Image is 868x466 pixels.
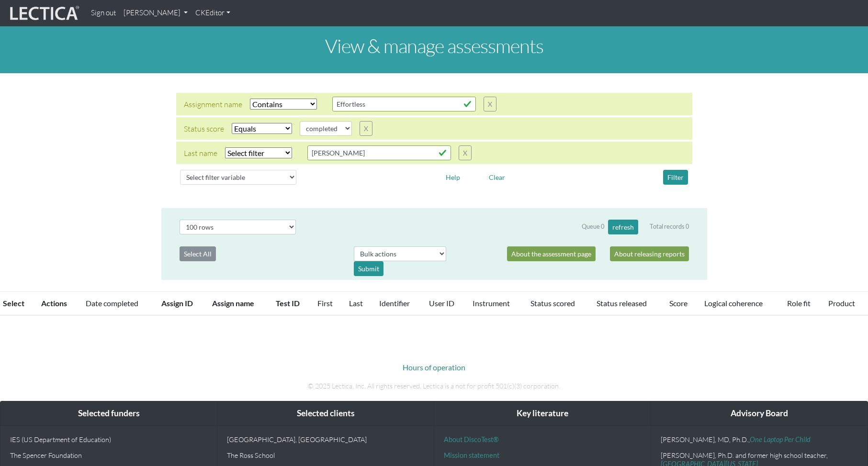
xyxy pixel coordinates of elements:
[180,246,216,261] button: Select All
[651,401,868,426] div: Advisory Board
[184,123,224,134] div: Status score
[360,121,372,136] button: X
[787,299,811,308] a: Role fit
[10,451,207,459] p: The Spencer Foundation
[429,299,454,308] a: User ID
[206,292,270,316] th: Assign name
[10,435,207,444] p: IES (US Department of Education)
[507,246,596,261] a: About the assessment page
[828,299,855,308] a: Product
[661,435,858,444] p: [PERSON_NAME], MD, Ph.D.,
[582,220,689,234] div: Queue 0 Total records 0
[270,292,312,316] th: Test ID
[169,381,700,391] p: © 2025 Lectica, Inc. All rights reserved. Lectica is a not for profit 501(c)(3) corporation.
[227,435,424,444] p: [GEOGRAPHIC_DATA], [GEOGRAPHIC_DATA]
[434,401,651,426] div: Key literature
[8,4,79,22] img: lecticalive
[317,299,333,308] a: First
[750,435,811,444] a: One Laptop Per Child
[87,4,120,22] a: Sign out
[354,261,383,276] div: Submit
[120,4,192,22] a: [PERSON_NAME]
[485,170,509,185] button: Clear
[86,299,138,308] a: Date completed
[663,170,688,185] button: Filter
[608,220,638,234] button: refresh
[184,99,242,110] div: Assignment name
[379,299,410,308] a: Identifier
[35,292,79,316] th: Actions
[184,147,217,159] div: Last name
[484,97,496,111] button: X
[444,435,498,444] a: About DiscoTest®
[444,451,499,459] a: Mission statement
[156,292,206,316] th: Assign ID
[227,451,424,459] p: The Ross School
[441,170,464,185] button: Help
[530,299,575,308] a: Status scored
[441,172,464,181] a: Help
[192,4,234,22] a: CKEditor
[704,299,763,308] a: Logical coherence
[403,363,465,372] a: Hours of operation
[217,401,434,426] div: Selected clients
[0,401,217,426] div: Selected funders
[597,299,647,308] a: Status released
[610,246,689,261] a: About releasing reports
[459,145,472,160] button: X
[349,299,363,308] a: Last
[473,299,510,308] a: Instrument
[669,299,688,308] a: Score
